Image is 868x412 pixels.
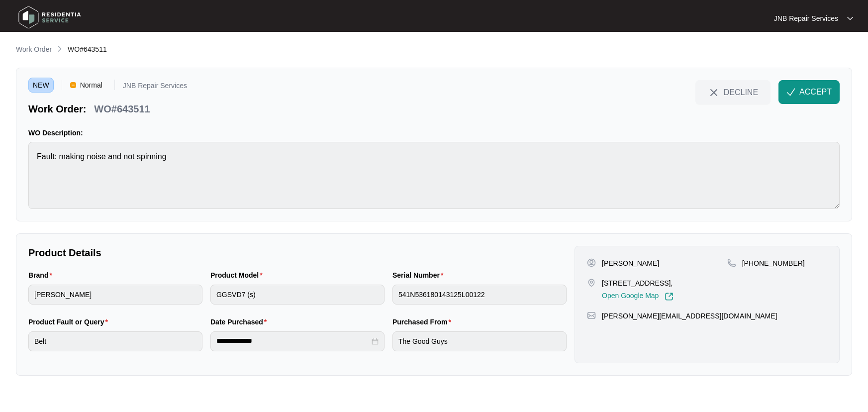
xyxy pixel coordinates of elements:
[56,45,64,53] img: chevron-right
[28,142,840,209] textarea: Fault: making noise and not spinning
[602,292,674,301] a: Open Google Map
[28,102,86,116] p: Work Order:
[695,80,771,104] button: close-IconDECLINE
[28,317,112,327] label: Product Fault or Query
[123,82,187,93] p: JNB Repair Services
[210,317,271,327] label: Date Purchased
[210,285,385,305] input: Product Model
[774,13,838,23] p: JNB Repair Services
[28,285,202,305] input: Brand
[602,258,659,268] p: [PERSON_NAME]
[724,87,758,98] span: DECLINE
[392,285,567,305] input: Serial Number
[392,317,455,327] label: Purchased From
[70,82,76,88] img: Vercel Logo
[76,78,106,93] span: Normal
[28,128,840,138] p: WO Description:
[28,270,56,280] label: Brand
[799,86,832,98] span: ACCEPT
[94,102,150,116] p: WO#643511
[602,311,777,321] p: [PERSON_NAME][EMAIL_ADDRESS][DOMAIN_NAME]
[28,246,567,260] p: Product Details
[28,78,54,93] span: NEW
[28,331,202,351] input: Product Fault or Query
[16,44,52,54] p: Work Order
[68,45,107,53] span: WO#643511
[210,270,267,280] label: Product Model
[742,258,805,268] p: [PHONE_NUMBER]
[847,16,853,21] img: dropdown arrow
[786,88,795,97] img: check-Icon
[587,311,596,320] img: map-pin
[602,278,674,288] p: [STREET_ADDRESS],
[216,336,370,346] input: Date Purchased
[708,87,720,99] img: close-Icon
[727,258,736,267] img: map-pin
[392,270,447,280] label: Serial Number
[587,258,596,267] img: user-pin
[14,44,54,55] a: Work Order
[392,331,567,351] input: Purchased From
[778,80,840,104] button: check-IconACCEPT
[587,278,596,287] img: map-pin
[15,2,85,32] img: residentia service logo
[665,292,674,301] img: Link-External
